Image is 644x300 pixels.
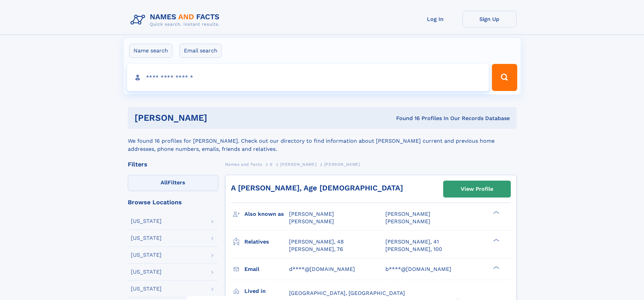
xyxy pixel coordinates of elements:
[324,162,360,167] span: [PERSON_NAME]
[280,160,316,168] a: [PERSON_NAME]
[461,181,493,197] div: View Profile
[127,64,489,91] input: search input
[131,218,162,224] div: [US_STATE]
[444,181,510,197] a: View Profile
[385,211,430,217] span: [PERSON_NAME]
[492,210,500,215] div: ❯
[128,11,225,29] img: Logo Names and Facts
[385,218,430,225] span: [PERSON_NAME]
[289,290,405,296] span: [GEOGRAPHIC_DATA], [GEOGRAPHIC_DATA]
[492,238,500,242] div: ❯
[128,175,218,191] label: Filters
[408,11,462,27] a: Log In
[129,44,172,58] label: Name search
[289,246,343,253] a: [PERSON_NAME], 76
[289,211,334,217] span: [PERSON_NAME]
[492,64,517,91] button: Search Button
[128,199,218,205] div: Browse Locations
[385,238,439,246] a: [PERSON_NAME], 41
[244,236,289,248] h3: Relatives
[131,235,162,241] div: [US_STATE]
[231,184,403,192] a: A [PERSON_NAME], Age [DEMOGRAPHIC_DATA]
[289,218,334,225] span: [PERSON_NAME]
[270,160,273,168] a: S
[180,44,222,58] label: Email search
[131,269,162,275] div: [US_STATE]
[385,246,442,253] a: [PERSON_NAME], 100
[131,252,162,258] div: [US_STATE]
[280,162,316,167] span: [PERSON_NAME]
[135,114,302,122] h1: [PERSON_NAME]
[128,161,218,167] div: Filters
[462,11,517,27] a: Sign Up
[270,162,273,167] span: S
[289,238,344,246] a: [PERSON_NAME], 48
[244,208,289,220] h3: Also known as
[131,286,162,292] div: [US_STATE]
[161,179,168,186] span: All
[302,115,510,122] div: Found 16 Profiles In Our Records Database
[492,265,500,270] div: ❯
[244,263,289,275] h3: Email
[244,285,289,297] h3: Lived in
[225,160,262,168] a: Names and Facts
[128,129,517,153] div: We found 16 profiles for [PERSON_NAME]. Check out our directory to find information about [PERSON...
